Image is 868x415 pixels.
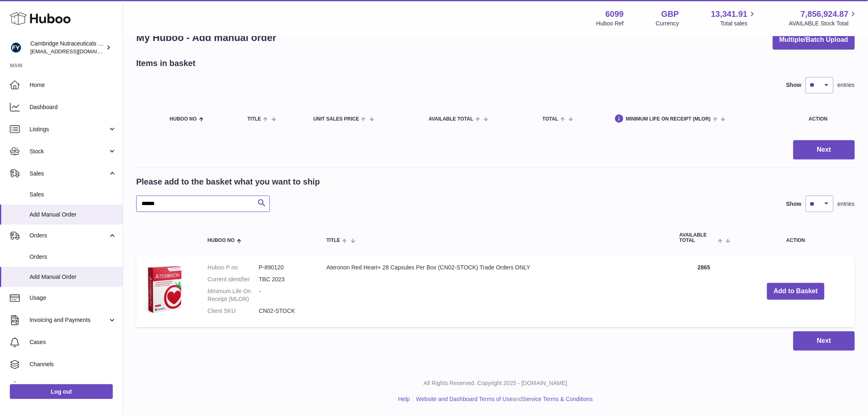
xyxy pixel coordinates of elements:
span: Add Manual Order [30,273,116,281]
a: Log out [10,384,113,399]
dd: TBC 2023 [259,276,310,283]
span: AVAILABLE Total [679,233,716,243]
a: 7,856,924.87 AVAILABLE Stock Total [789,9,858,27]
dt: Huboo P no [208,264,259,271]
span: entries [838,200,855,208]
span: Huboo no [170,116,197,122]
span: [EMAIL_ADDRESS][DOMAIN_NAME] [30,48,121,55]
span: AVAILABLE Stock Total [789,20,858,27]
span: Usage [30,294,116,302]
span: Total [542,116,558,122]
span: Title [327,238,340,243]
strong: GBP [661,9,679,20]
div: Action [809,116,847,122]
span: Home [30,81,116,89]
span: Channels [30,360,116,368]
button: Next [793,140,855,160]
td: 2865 [671,255,737,327]
span: Invoicing and Payments [30,316,108,324]
span: 13,341.91 [711,9,747,20]
span: Stock [30,148,108,155]
span: AVAILABLE Total [429,116,473,122]
td: Ateronon Red Heart+ 28 Capsules Per Box (CN02-STOCK) Trade Orders ONLY [318,255,671,327]
img: Ateronon Red Heart+ 28 Capsules Per Box (CN02-STOCK) Trade Orders ONLY [144,264,185,314]
span: Sales [30,170,108,178]
span: Unit Sales Price [313,116,359,122]
label: Show [786,81,802,89]
a: Website and Dashboard Terms of Use [416,396,513,402]
img: internalAdmin-6099@internal.huboo.com [10,41,22,54]
a: Help [398,396,410,402]
strong: 6099 [605,9,624,20]
button: Next [793,331,855,351]
dt: Current identifier [208,276,259,283]
h1: My Huboo - Add manual order [136,31,276,44]
p: All Rights Reserved. Copyright 2025 - [DOMAIN_NAME] [130,379,861,387]
dt: Client SKU [208,307,259,315]
dd: - [259,287,310,303]
label: Show [786,200,802,208]
h2: Please add to the basket what you want to ship [136,176,320,187]
span: Orders [30,232,108,239]
span: Cases [30,338,116,346]
div: Cambridge Nutraceuticals Ltd [30,40,104,55]
span: Orders [30,253,116,261]
button: Add to Basket [767,283,825,300]
dt: Minimum Life On Receipt (MLOR) [208,287,259,303]
h2: Items in basket [136,58,196,69]
span: Listings [30,125,108,133]
div: Currency [656,20,679,27]
span: entries [838,81,855,89]
dd: P-890120 [259,264,310,271]
span: Sales [30,191,116,198]
div: Huboo Ref [596,20,624,27]
dd: CN02-STOCK [259,307,310,315]
li: and [413,395,593,403]
span: Minimum Life On Receipt (MLOR) [626,116,711,122]
a: 13,341.91 Total sales [711,9,757,27]
a: Service Terms & Conditions [523,396,593,402]
span: 7,856,924.87 [801,9,849,20]
button: Multiple/Batch Upload [773,30,855,50]
th: Action [737,224,855,251]
span: Dashboard [30,103,116,111]
span: Total sales [720,20,757,27]
span: Add Manual Order [30,211,116,219]
span: Huboo no [208,238,235,243]
span: Title [247,116,261,122]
